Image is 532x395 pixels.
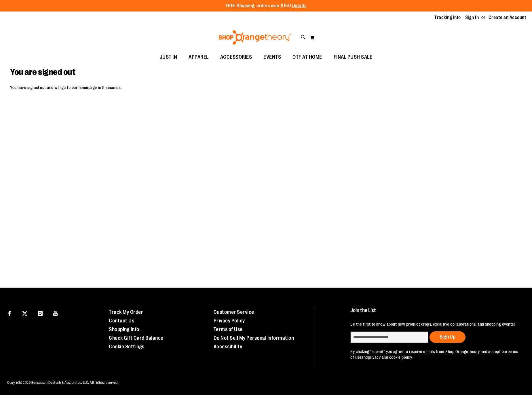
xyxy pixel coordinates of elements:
[154,51,183,64] a: JUST IN
[160,51,177,64] span: JUST IN
[263,51,281,64] span: EVENTS
[214,344,242,350] a: Accessibility
[226,3,307,9] p: FREE Shipping, orders over $150.
[368,355,413,360] a: privacy and cookie policy.
[109,335,164,341] a: Check Gift Card Balance
[434,14,461,21] a: Tracking Info
[109,318,134,324] a: Contact Us
[258,51,287,64] a: EVENTS
[7,381,119,385] span: Copyright 2025 Bensussen Deutsch & Associates, LLC. All rights reserved.
[183,51,214,64] a: APPAREL
[10,85,522,90] p: You have signed out and will go to our homepage in 5 seconds.
[109,309,143,315] a: Track My Order
[287,51,328,64] a: OTF AT HOME
[214,318,245,324] a: Privacy Policy
[334,51,373,64] span: FINAL PUSH SALE
[109,326,139,332] a: Shopping Info
[350,331,428,343] input: enter email
[350,349,519,360] p: By clicking "submit" you agree to receive emails from Shop Orangetheory and accept our and
[51,308,61,318] a: Visit our Youtube page
[292,51,322,64] span: OTF AT HOME
[10,67,75,77] span: You are signed out
[214,335,294,341] a: Do Not Sell My Personal Information
[350,349,518,360] a: terms of use
[214,309,254,315] a: Customer Service
[220,51,252,64] span: ACCESSORIES
[214,326,243,332] a: Terms of Use
[189,51,209,64] span: APPAREL
[489,14,527,21] a: Create an Account
[430,331,466,343] button: Sign Up
[292,3,307,8] a: Details
[4,308,14,318] a: Visit our Facebook page
[109,344,145,350] a: Cookie Settings
[22,311,27,316] img: Twitter
[20,308,30,318] a: Visit our X page
[214,51,258,64] a: ACCESSORIES
[218,30,292,45] img: Shop Orangetheory
[465,14,479,21] a: Sign In
[35,308,45,318] a: Visit our Instagram page
[440,334,455,340] span: Sign Up
[328,51,378,64] a: FINAL PUSH SALE
[350,321,519,327] p: Be the first to know about new product drops, exclusive collaborations, and shopping events!
[350,308,519,318] h4: Join the List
